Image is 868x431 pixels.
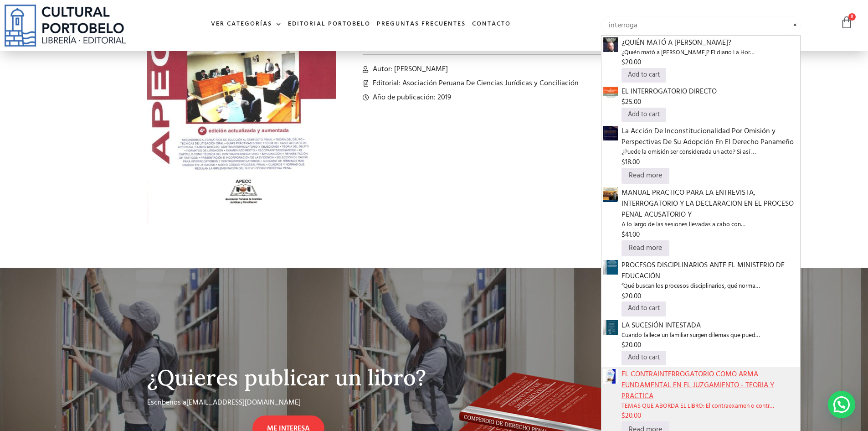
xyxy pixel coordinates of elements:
a: PROCESOS DISCIPLINARIOS ANTE EL MINISTERIO DE EDUCACIÓN“Qué buscan los procesos disciplinarios, q... [621,260,799,301]
a: La Acción De Inconstitucionalidad Por Omisión y Perspectivas De Su Adopción En El Derecho Panameñ... [621,126,799,167]
a: La Acción De Inconstitucionalidad Por Omisión y Perspectivas De Su Adopción En El Derecho Panameño [603,127,618,139]
a: Add to cart: “¿QUIÉN MATÓ A JOSÉ RAMÓN GUIZADO?” [621,68,667,83]
bdi: 41.00 [621,229,640,240]
span: ¿QUIÉN MATÓ A [PERSON_NAME]? [621,37,799,48]
span: $ [621,157,625,168]
h2: ¿Quieres publicar un libro? [147,366,430,390]
span: ¿Quién mató a [PERSON_NAME]? El diario La Hor… [621,48,799,57]
bdi: 20.00 [621,410,641,421]
bdi: 20.00 [621,57,641,68]
a: MANUAL PRACTICO PARA LA ENTREVISTA, INTERROGATORIO Y LA DECLARACION EN EL PROCESO PENAL ACUSATORIO Y [603,189,618,201]
a: ¿QUIÉN MATÓ A JOSÉ RAMÓN GUIZADO? [603,39,618,51]
span: Editorial: Asociación Peruana De Ciencias Jurídicas y Conciliación [370,78,579,89]
span: LA SUCESIÓN INTESTADA [621,320,799,331]
bdi: 20.00 [621,291,641,302]
span: A lo largo de las sesiones llevadas a cabo con… [621,220,799,229]
a: EL INTERROGATORIO DIRECTO [603,88,618,99]
a: EL INTERROGATORIO DIRECTO$25.00 [621,86,799,108]
a: 0 [840,16,853,29]
span: MANUAL PRACTICO PARA LA ENTREVISTA, INTERROGATORIO Y LA DECLARACION EN EL PROCESO PENAL ACUSATORIO Y [621,187,799,220]
a: Add to cart: “PROCESOS DISCIPLINARIOS ANTE EL MINISTERIO DE EDUCACIÓN” [621,301,667,316]
img: manual_practico_entrevistas-1.jpg [603,187,618,202]
span: $ [621,229,625,240]
span: TEMAS QUE ABORDA EL LIBRO: El contraexamen o contr… [621,402,799,411]
span: $ [621,57,625,68]
bdi: 20.00 [621,340,641,351]
a: Editorial Portobelo [285,15,374,34]
a: Read more about “La Acción De Inconstitucionalidad Por Omisión y Perspectivas De Su Adopción En E... [621,168,669,184]
a: Preguntas frecuentes [374,15,469,34]
span: Autor: [PERSON_NAME] [370,64,448,75]
img: Screen_Shot_2018-11-12_at_10.09.25_AM-2.png [603,320,618,335]
img: img20230324_09260215 [603,86,618,101]
a: LA SUCESIÓN INTESTADA [603,322,618,333]
img: PORTADA ARMADA COCHEZ_page-0001 [603,37,618,52]
span: EL CONTRAINTERROGATORIO COMO ARMA FUNDAMENTAL EN EL JUZGAMIENTO - TEORIA Y PRACTICA [621,369,799,402]
bdi: 18.00 [621,157,640,168]
span: ¿Puede la omisión ser considerada un acto? Si así … [621,148,799,157]
a: ¿QUIÉN MATÓ A [PERSON_NAME]?¿Quién mató a [PERSON_NAME]? El diario La Hor…$20.00 [621,37,799,68]
span: $ [621,410,625,421]
span: EL INTERROGATORIO DIRECTO [621,86,799,97]
bdi: 25.00 [621,97,641,108]
span: Año de publicación: 2019 [370,92,451,103]
span: $ [621,291,625,302]
span: 0 [848,13,856,21]
span: “Qué buscan los procesos disciplinarios, qué norma… [621,282,799,291]
a: Ver Categorías [208,15,285,34]
a: Add to cart: “LA SUCESIÓN INTESTADA” [621,351,667,365]
span: $ [621,340,625,351]
span: Cuando fallece un familiar surgen dilemas que pued… [621,331,799,340]
span: La Acción De Inconstitucionalidad Por Omisión y Perspectivas De Su Adopción En El Derecho Panameño [621,126,799,148]
span: $ [621,97,625,108]
img: img20220910_10285138.jpg [603,126,618,140]
a: EL CONTRAINTERROGATORIO COMO ARMA FUNDAMENTAL EN EL JUZGAMIENTO - TEORIA Y PRACTICA [603,370,618,382]
a: Add to cart: “EL INTERROGATORIO DIRECTO” [621,108,667,122]
input: Búsqueda [601,16,801,35]
img: el_contrainterr-2.jpg [603,369,618,384]
a: PROCESOS DISCIPLINARIOS ANTE EL MINISTERIO DE EDUCACIÓN [603,261,618,273]
img: BA171-1.jpg [603,260,618,275]
a: Contacto [469,15,514,34]
a: Read more about “MANUAL PRACTICO PARA LA ENTREVISTA, INTERROGATORIO Y LA DECLARACION EN EL PROCES... [621,240,669,257]
div: Contactar por WhatsApp [828,391,855,418]
span: Limpiar [790,20,801,21]
a: LA SUCESIÓN INTESTADACuando fallece un familiar surgen dilemas que pued…$20.00 [621,320,799,351]
a: [EMAIL_ADDRESS][DOMAIN_NAME] [186,397,301,409]
span: PROCESOS DISCIPLINARIOS ANTE EL MINISTERIO DE EDUCACIÓN [621,260,799,282]
a: MANUAL PRACTICO PARA LA ENTREVISTA, INTERROGATORIO Y LA DECLARACION EN EL PROCESO PENAL ACUSATORI... [621,187,799,240]
a: EL CONTRAINTERROGATORIO COMO ARMA FUNDAMENTAL EN EL JUZGAMIENTO - TEORIA Y PRACTICATEMAS QUE ABOR... [621,369,799,421]
div: Escribenos a [147,397,421,415]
